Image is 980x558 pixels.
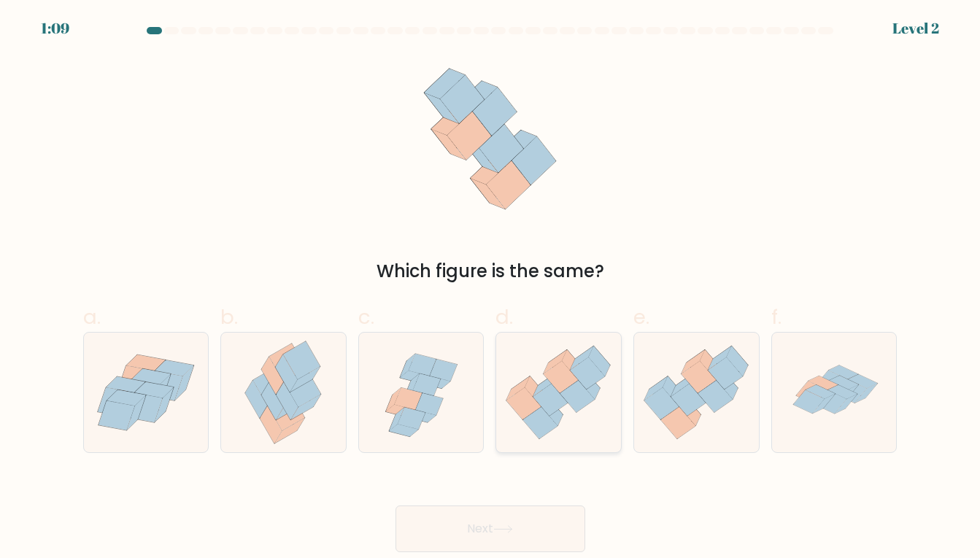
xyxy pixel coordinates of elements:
[358,303,374,331] span: c.
[220,303,238,331] span: b.
[771,303,782,331] span: f.
[495,303,513,331] span: d.
[892,18,939,39] div: Level 2
[83,303,101,331] span: a.
[92,258,889,284] div: Which figure is the same?
[396,505,585,552] button: Next
[41,18,69,39] div: 1:09
[633,303,649,331] span: e.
